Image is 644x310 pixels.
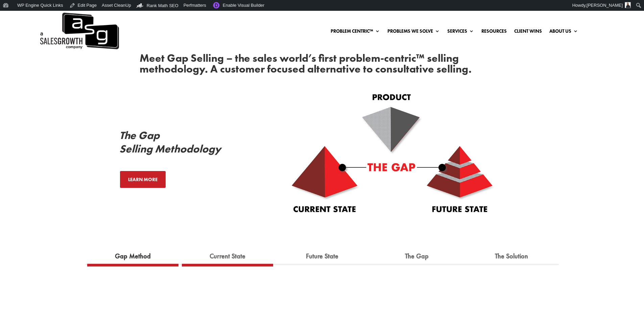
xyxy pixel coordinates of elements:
h2: The Gap Selling Methodology [119,129,240,159]
a: Gap Method [110,249,156,264]
span: Rank Math SEO [147,3,178,8]
a: The Solution [490,249,533,264]
a: Services [447,29,474,36]
a: Client Wins [514,29,542,36]
a: Resources [481,29,507,36]
div: Domain Overview [26,43,61,48]
div: v 4.0.25 [19,11,33,16]
h2: Meet Gap Selling – the sales world’s first problem-centric™ selling methodology. A customer focus... [140,53,505,78]
img: logo_orange.svg [11,11,16,16]
img: ASG Co. Logo [39,11,119,51]
a: Learn More [119,170,166,189]
img: website_grey.svg [11,18,16,23]
a: Problem Centric™ [331,29,380,36]
img: Gap-Methodology-01 [292,94,495,212]
a: A Sales Growth Company Logo [39,11,119,51]
a: The Gap [400,249,434,264]
a: Problems We Solve [387,29,440,36]
div: Domain: [DOMAIN_NAME] [18,18,74,23]
div: Keywords by Traffic [75,43,114,48]
img: tab_domain_overview_orange.svg [18,43,24,48]
a: Current State [205,249,251,264]
a: Future State [301,249,343,264]
img: tab_keywords_by_traffic_grey.svg [67,43,73,48]
span: [PERSON_NAME] [587,3,623,8]
a: About Us [549,29,578,36]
